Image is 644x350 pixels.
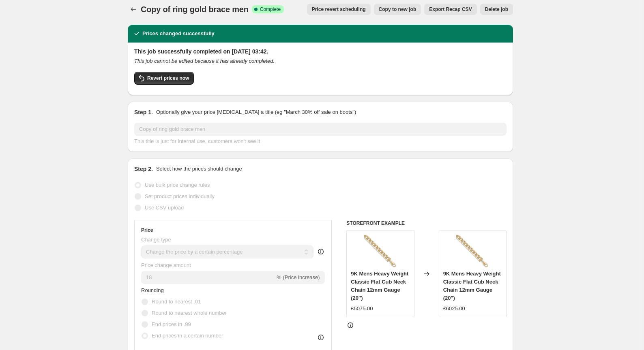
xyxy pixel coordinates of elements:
span: Rounding [141,287,164,293]
span: Round to nearest .01 [152,299,201,305]
span: Change type [141,237,171,243]
input: 30% off holiday sale [134,123,507,136]
span: Use bulk price change rules [145,182,210,188]
span: Complete [260,6,281,13]
span: Price change amount [141,262,191,268]
span: % (Price increase) [277,274,320,280]
span: 9K Mens Heavy Weight Classic Flat Cub Neck Chain 12mm Gauge (20'') [351,271,408,301]
span: Price revert scheduling [312,6,366,13]
span: Delete job [485,6,508,13]
span: Round to nearest whole number [152,310,227,316]
h2: Step 2. [134,165,153,173]
div: £6025.00 [443,305,465,313]
span: Set product prices individually [145,193,215,199]
h2: Prices changed successfully [142,30,215,38]
img: 9KFlatCurbHA69GPobjoy20NeckChain2_80x.jpg [456,235,489,267]
div: £5075.00 [351,305,373,313]
span: End prices in a certain number [152,333,223,339]
button: Price change jobs [128,4,139,15]
button: Copy to new job [374,4,421,15]
span: Use CSV upload [145,205,184,211]
span: 9K Mens Heavy Weight Classic Flat Cub Neck Chain 12mm Gauge (20'') [443,271,501,301]
button: Export Recap CSV [424,4,477,15]
h6: STOREFRONT EXAMPLE [346,220,507,226]
span: This title is just for internal use, customers won't see it [134,138,260,144]
span: Revert prices now [147,75,189,81]
h2: This job successfully completed on [DATE] 03:42. [134,47,507,55]
button: Price revert scheduling [307,4,371,15]
button: Delete job [480,4,513,15]
p: Optionally give your price [MEDICAL_DATA] a title (eg "March 30% off sale on boots") [156,108,356,116]
span: Export Recap CSV [429,6,472,13]
img: 9KFlatCurbHA69GPobjoy20NeckChain2_80x.jpg [364,235,397,267]
input: -15 [141,271,275,284]
h3: Price [141,227,153,233]
h2: Step 1. [134,108,153,116]
div: help [317,248,325,256]
span: Copy of ring gold brace men [141,5,249,14]
p: Select how the prices should change [156,165,242,173]
span: End prices in .99 [152,321,191,327]
i: This job cannot be edited because it has already completed. [134,58,275,64]
button: Revert prices now [134,72,194,85]
span: Copy to new job [379,6,416,13]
